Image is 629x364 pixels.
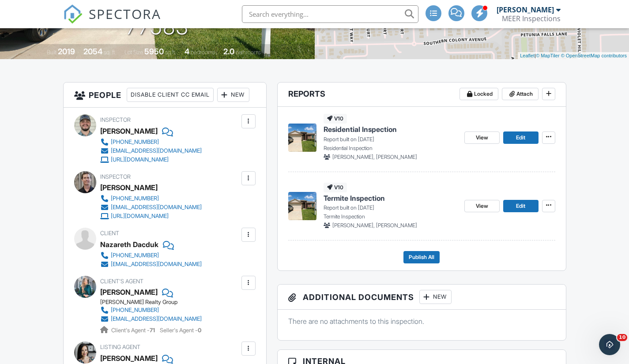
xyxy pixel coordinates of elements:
[536,53,560,58] a: © MapTiler
[599,334,620,355] iframe: Intercom live chat
[100,181,158,194] div: [PERSON_NAME]
[111,327,156,334] span: Client's Agent -
[144,47,164,56] div: 5950
[288,316,555,326] p: There are no attachments to this inspection.
[111,204,202,211] div: [EMAIL_ADDRESS][DOMAIN_NAME]
[100,138,202,146] a: [PHONE_NUMBER]
[198,327,201,334] strong: 0
[497,5,554,14] div: [PERSON_NAME]
[100,124,158,138] div: [PERSON_NAME]
[58,47,75,56] div: 2019
[278,285,566,310] h3: Additional Documents
[63,4,83,24] img: The Best Home Inspection Software - Spectora
[150,327,155,334] strong: 71
[111,147,202,154] div: [EMAIL_ADDRESS][DOMAIN_NAME]
[419,290,452,304] div: New
[520,53,535,58] a: Leaflet
[100,212,202,221] a: [URL][DOMAIN_NAME]
[111,139,159,146] div: [PHONE_NUMBER]
[63,12,161,30] a: SPECTORA
[165,49,176,56] span: sq.ft.
[223,47,234,56] div: 2.0
[100,155,202,164] a: [URL][DOMAIN_NAME]
[242,5,418,23] input: Search everything...
[100,306,202,315] a: [PHONE_NUMBER]
[100,173,131,180] span: Inspector
[617,334,627,341] span: 10
[160,327,201,334] span: Seller's Agent -
[100,230,119,236] span: Client
[185,47,189,56] div: 4
[111,195,159,202] div: [PHONE_NUMBER]
[100,146,202,155] a: [EMAIL_ADDRESS][DOMAIN_NAME]
[100,116,131,123] span: Inspector
[124,49,143,56] span: Lot Size
[89,4,161,23] span: SPECTORA
[83,47,102,56] div: 2054
[47,49,56,56] span: Built
[111,307,159,314] div: [PHONE_NUMBER]
[518,52,629,60] div: |
[100,315,202,323] a: [EMAIL_ADDRESS][DOMAIN_NAME]
[236,49,261,56] span: bathrooms
[100,285,158,299] div: [PERSON_NAME]
[127,88,214,102] div: Disable Client CC Email
[100,260,202,269] a: [EMAIL_ADDRESS][DOMAIN_NAME]
[111,261,202,268] div: [EMAIL_ADDRESS][DOMAIN_NAME]
[111,156,169,163] div: [URL][DOMAIN_NAME]
[100,251,202,260] a: [PHONE_NUMBER]
[104,49,116,56] span: sq. ft.
[100,203,202,212] a: [EMAIL_ADDRESS][DOMAIN_NAME]
[100,238,158,251] div: Nazareth Dacduk
[217,88,249,102] div: New
[561,53,627,58] a: © OpenStreetMap contributors
[100,344,140,350] span: Listing Agent
[111,213,169,220] div: [URL][DOMAIN_NAME]
[100,299,209,306] div: [PERSON_NAME] Realty Group
[100,278,143,285] span: Client's Agent
[111,315,202,323] div: [EMAIL_ADDRESS][DOMAIN_NAME]
[502,14,561,23] div: MEER Inspections
[100,194,202,203] a: [PHONE_NUMBER]
[64,83,266,108] h3: People
[111,252,159,259] div: [PHONE_NUMBER]
[191,49,215,56] span: bedrooms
